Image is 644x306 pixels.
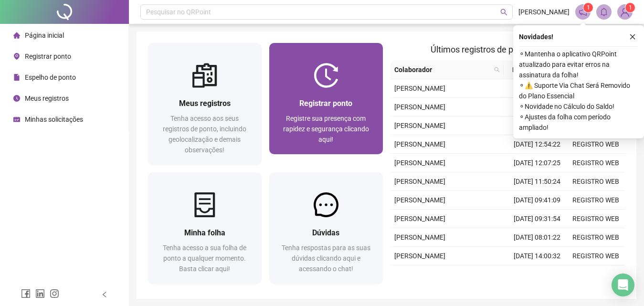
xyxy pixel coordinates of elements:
[519,32,553,42] span: Novidades !
[13,32,20,39] span: home
[269,43,383,154] a: Registrar pontoRegistre sua presença com rapidez e segurança clicando aqui!
[25,95,69,102] span: Meus registros
[179,99,231,108] span: Meus registros
[283,115,369,143] span: Registre sua presença com rapidez e segurança clicando aqui!
[431,44,585,54] span: Últimos registros de ponto sincronizados
[184,228,225,237] span: Minha folha
[507,116,566,135] td: [DATE] 13:04:07
[507,79,566,98] td: [DATE] 14:03:09
[148,43,262,165] a: Meus registrosTenha acesso aos seus registros de ponto, incluindo geolocalização e demais observa...
[13,95,20,102] span: clock-circle
[618,5,632,19] img: 81953
[25,74,76,81] span: Espelho de ponto
[25,32,64,39] span: Página inicial
[600,8,608,16] span: bell
[269,172,383,284] a: DúvidasTenha respostas para as suas dúvidas clicando aqui e acessando o chat!
[566,154,625,172] td: REGISTRO WEB
[282,244,370,273] span: Tenha respostas para as suas dúvidas clicando aqui e acessando o chat!
[587,4,590,11] span: 1
[492,63,502,77] span: search
[507,247,566,265] td: [DATE] 14:00:32
[394,233,445,241] span: [PERSON_NAME]
[566,247,625,265] td: REGISTRO WEB
[394,84,445,92] span: [PERSON_NAME]
[612,274,634,296] div: Open Intercom Messenger
[101,291,108,298] span: left
[394,64,490,75] span: Colaborador
[394,122,445,129] span: [PERSON_NAME]
[494,67,500,73] span: search
[566,228,625,247] td: REGISTRO WEB
[519,80,638,101] span: ⚬ ⚠️ Suporte Via Chat Será Removido do Plano Essencial
[566,265,625,284] td: REGISTRO WEB
[566,172,625,191] td: REGISTRO WEB
[13,116,20,123] span: schedule
[519,49,638,80] span: ⚬ Mantenha o aplicativo QRPoint atualizado para evitar erros na assinatura da folha!
[299,99,352,108] span: Registrar ponto
[25,116,83,123] span: Minhas solicitações
[394,252,445,260] span: [PERSON_NAME]
[163,244,246,273] span: Tenha acesso a sua folha de ponto a qualquer momento. Basta clicar aqui!
[25,53,71,60] span: Registrar ponto
[50,289,59,298] span: instagram
[629,4,632,11] span: 1
[583,3,593,12] sup: 1
[394,215,445,222] span: [PERSON_NAME]
[507,135,566,154] td: [DATE] 12:54:22
[35,289,45,298] span: linkedin
[394,178,445,185] span: [PERSON_NAME]
[21,289,31,298] span: facebook
[500,9,507,16] span: search
[629,33,636,40] span: close
[518,7,570,17] span: [PERSON_NAME]
[13,53,20,60] span: environment
[394,159,445,167] span: [PERSON_NAME]
[507,210,566,228] td: [DATE] 09:31:54
[579,8,587,16] span: notification
[507,98,566,116] td: [DATE] 13:07:50
[507,154,566,172] td: [DATE] 12:07:25
[394,103,445,111] span: [PERSON_NAME]
[504,61,560,79] th: Data/Hora
[625,3,635,12] sup: Atualize o seu contato no menu Meus Dados
[394,140,445,148] span: [PERSON_NAME]
[394,196,445,204] span: [PERSON_NAME]
[507,64,549,75] span: Data/Hora
[507,228,566,247] td: [DATE] 08:01:22
[519,101,638,112] span: ⚬ Novidade no Cálculo do Saldo!
[148,172,262,284] a: Minha folhaTenha acesso a sua folha de ponto a qualquer momento. Basta clicar aqui!
[507,191,566,210] td: [DATE] 09:41:09
[163,115,246,154] span: Tenha acesso aos seus registros de ponto, incluindo geolocalização e demais observações!
[566,135,625,154] td: REGISTRO WEB
[507,172,566,191] td: [DATE] 11:50:24
[507,265,566,284] td: [DATE] 13:05:40
[13,74,20,81] span: file
[519,112,638,133] span: ⚬ Ajustes da folha com período ampliado!
[566,191,625,210] td: REGISTRO WEB
[312,228,339,237] span: Dúvidas
[566,210,625,228] td: REGISTRO WEB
